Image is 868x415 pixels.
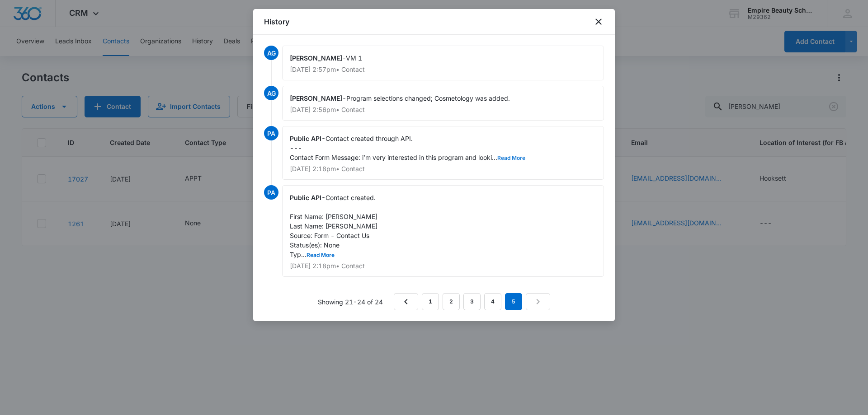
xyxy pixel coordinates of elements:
span: [PERSON_NAME] [290,94,342,102]
span: Program selections changed; Cosmetology was added. [346,94,510,102]
span: VM 1 [346,54,362,62]
span: PA [264,126,278,140]
h1: History [264,16,289,27]
button: Read More [307,252,335,258]
div: - [282,126,604,180]
p: [DATE] 2:18pm • Contact [290,263,596,269]
span: Public API [290,194,321,201]
div: - [282,86,604,121]
span: [PERSON_NAME] [290,54,342,62]
span: AG [264,86,278,100]
button: close [593,16,604,27]
span: PA [264,185,278,200]
p: Showing 21-24 of 24 [318,297,383,307]
a: Page 3 [463,293,481,310]
span: Contact created. First Name: [PERSON_NAME] Last Name: [PERSON_NAME] Source: Form - Contact Us Sta... [290,194,377,258]
div: - [282,185,604,277]
span: AG [264,46,278,60]
a: Previous Page [394,293,418,310]
em: 5 [505,293,522,310]
button: Read More [497,155,525,161]
nav: Pagination [394,293,550,310]
div: - [282,46,604,80]
p: [DATE] 2:18pm • Contact [290,166,596,172]
a: Page 2 [443,293,460,310]
a: Page 4 [484,293,501,310]
p: [DATE] 2:56pm • Contact [290,107,596,113]
a: Page 1 [422,293,439,310]
span: Contact created through API. --- Contact Form Message: i’m very interested in this program and lo... [290,135,525,161]
p: [DATE] 2:57pm • Contact [290,66,596,73]
span: Public API [290,135,321,142]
